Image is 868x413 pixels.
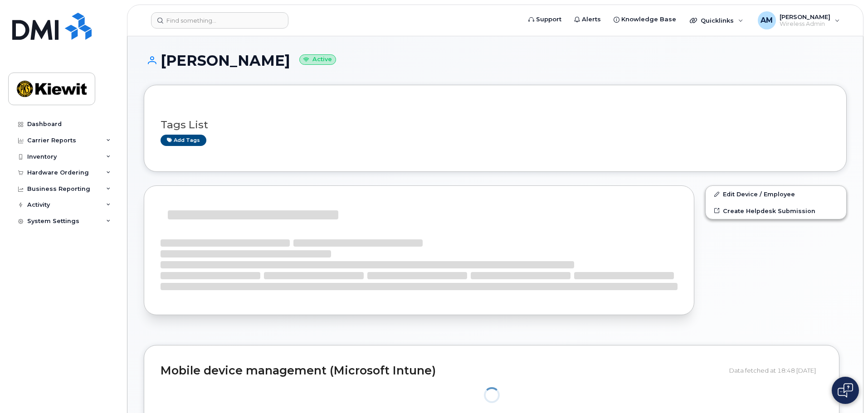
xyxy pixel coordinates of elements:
a: Edit Device / Employee [706,186,846,202]
small: Active [299,54,336,65]
a: Add tags [161,135,206,146]
a: Create Helpdesk Submission [706,203,846,219]
h2: Mobile device management (Microsoft Intune) [161,364,722,377]
div: Data fetched at 18:48 [DATE] [729,362,823,379]
img: Open chat [838,383,853,398]
h1: [PERSON_NAME] [144,53,847,68]
h3: Tags List [161,119,830,131]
